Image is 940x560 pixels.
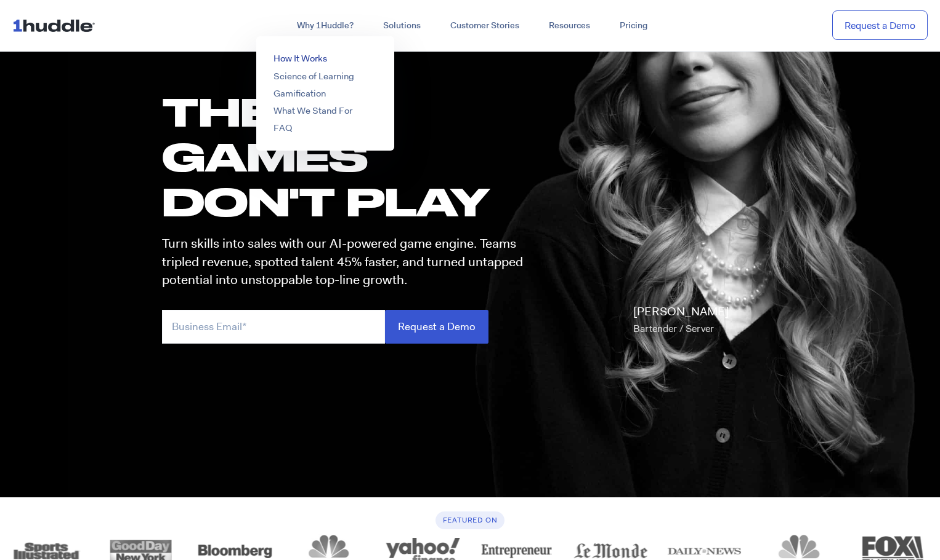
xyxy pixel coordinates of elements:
[368,15,436,37] a: Solutions
[273,87,326,100] a: Gamification
[273,70,354,82] a: Science of Learning
[436,15,534,37] a: Customer Stories
[273,122,292,134] a: FAQ
[273,52,327,65] a: How It Works
[436,511,505,529] h6: Featured On
[605,15,662,37] a: Pricing
[162,235,534,289] p: Turn skills into sales with our AI-powered game engine. Teams tripled revenue, spotted talent 45%...
[633,303,729,337] p: [PERSON_NAME]
[385,310,488,344] input: Request a Demo
[832,10,928,41] a: Request a Demo
[534,15,605,37] a: Resources
[162,310,385,344] input: Business Email*
[282,15,368,37] a: Why 1Huddle?
[273,105,352,117] a: What We Stand For
[12,14,100,37] img: ...
[162,89,534,224] h1: these GAMES DON'T PLAY
[633,322,714,335] span: Bartender / Server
